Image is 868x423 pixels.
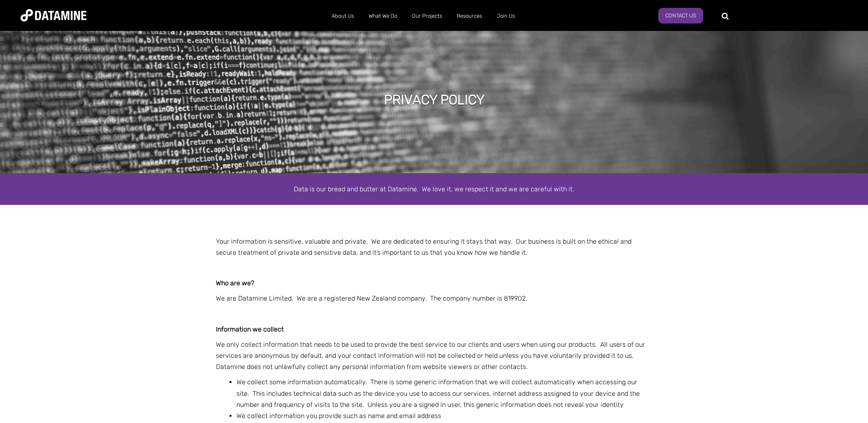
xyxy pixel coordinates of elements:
[324,5,361,27] a: About Us
[236,410,653,421] li: We collect information you provide such as name and email address
[405,5,449,27] a: Our Projects
[449,5,489,27] a: Resources
[216,339,653,373] p: We only collect information that needs to be used to provide the best service to our clients and ...
[384,91,484,109] h1: PRIVACY POLICY
[216,325,284,333] strong: Information we collect
[236,376,653,410] li: We collect some information automatically. There is some generic information that we will collect...
[294,185,574,193] span: Data is our bread and butter at Datamine. We love it, we respect it and we are careful with it.
[658,8,703,23] a: Contact Us
[361,5,405,27] a: What We Do
[489,5,522,27] a: Join Us
[216,279,254,287] strong: Who are we?
[21,9,87,21] img: Datamine
[216,293,653,304] p: We are Datamine Limited. We are a registered New Zealand company. The company number is 819902.
[216,236,653,258] p: Your information is sensitive, valuable and private. We are dedicated to ensuring it stays that w...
